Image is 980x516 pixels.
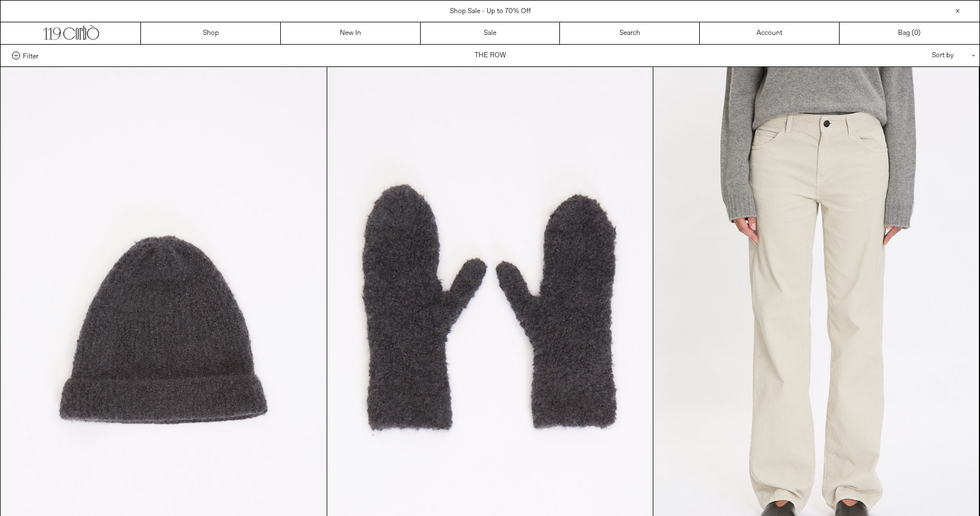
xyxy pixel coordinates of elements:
[560,22,700,44] a: Search
[141,22,281,44] a: Shop
[840,22,979,44] a: Bag ()
[421,22,560,44] a: Sale
[914,29,918,38] span: 0
[914,28,920,38] span: )
[450,7,531,16] a: Shop Sale - Up to 70% Off
[281,22,421,44] a: New In
[700,22,840,44] a: Account
[865,45,968,66] div: Sort by
[23,52,38,60] span: Filter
